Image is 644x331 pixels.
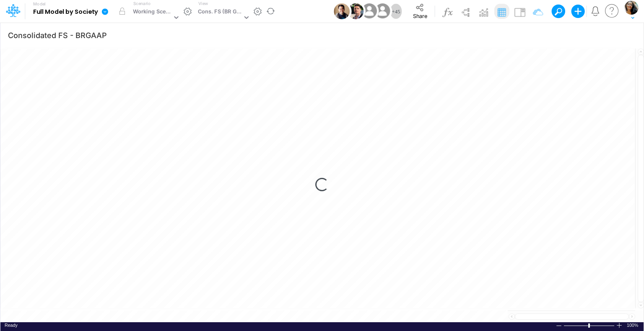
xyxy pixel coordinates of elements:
button: Share [405,1,434,22]
b: Full Model by Society [33,8,98,16]
label: View [198,0,208,7]
div: Zoom [563,322,616,328]
label: Model [33,2,46,7]
img: User Image Icon [360,2,379,21]
div: Working Scenario [133,8,172,17]
div: Zoom [588,323,590,328]
div: In Ready mode [5,322,18,328]
div: Zoom level [627,322,639,328]
input: Type a title here [8,26,461,44]
span: Share [413,13,427,19]
span: + 45 [392,9,400,14]
img: User Image Icon [348,3,364,19]
img: User Image Icon [373,2,392,21]
div: Zoom In [616,322,623,328]
label: Scenario [133,0,151,7]
a: Notifications [590,6,600,16]
div: Zoom Out [556,323,562,329]
span: Ready [5,323,18,328]
img: User Image Icon [334,3,350,19]
div: Cons. FS (BR GAAP) [198,8,242,17]
span: 100% [627,322,639,328]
